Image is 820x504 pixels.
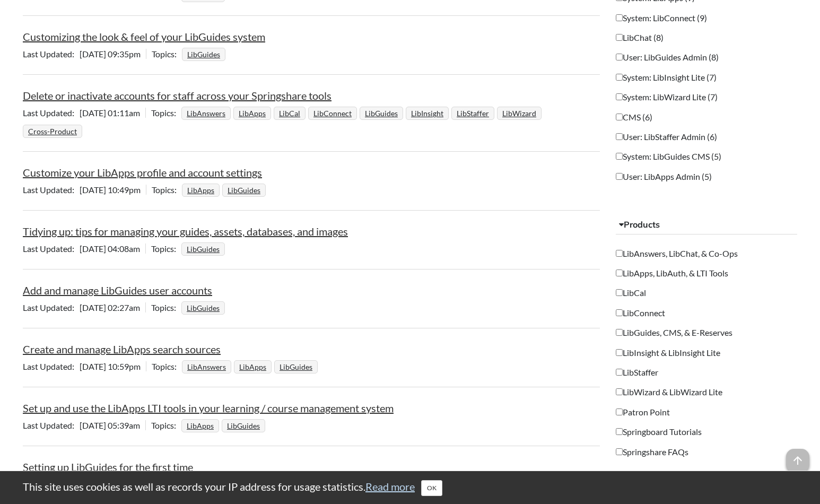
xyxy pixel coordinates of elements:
[23,244,145,254] span: [DATE] 04:08am
[151,244,181,254] span: Topics
[181,420,268,430] ul: Topics
[23,302,145,312] span: [DATE] 02:27am
[616,448,623,455] input: Springshare FAQs
[616,171,712,183] label: User: LibApps Admin (5)
[616,72,717,83] label: System: LibInsight Lite (7)
[23,343,221,355] a: Create and manage LibApps search sources
[616,248,738,259] label: LibAnswers, LibChat, & Co-Ops
[616,386,722,398] label: LibWizard & LibWizard Lite
[455,106,491,121] a: LibStaffer
[616,153,623,160] input: System: LibGuides CMS (5)
[616,287,646,299] label: LibCal
[616,409,623,415] input: Patron Point
[616,111,652,123] label: CMS (6)
[225,418,261,433] a: LibGuides
[23,420,80,430] span: Last Updated
[185,300,221,316] a: LibGuides
[12,479,808,496] div: This site uses cookies as well as records your IP address for usage statistics.
[616,446,688,458] label: Springshare FAQs
[182,185,268,195] ul: Topics
[616,289,623,296] input: LibCal
[23,49,80,59] span: Last Updated
[226,183,262,198] a: LibGuides
[616,131,717,143] label: User: LibStaffer Admin (6)
[23,402,394,414] a: Set up and use the LibApps LTI tools in your learning / course management system
[616,406,670,418] label: Patron Point
[152,185,182,195] span: Topics
[363,106,399,121] a: LibGuides
[186,359,228,375] a: LibAnswers
[365,480,415,493] a: Read more
[616,54,623,60] input: User: LibGuides Admin (8)
[23,89,332,102] a: Delete or inactivate accounts for staff across your Springshare tools
[23,108,145,118] span: [DATE] 01:11am
[23,225,348,238] a: Tidying up: tips for managing your guides, assets, databases, and images
[185,241,221,257] a: LibGuides
[23,185,80,195] span: Last Updated
[152,49,182,59] span: Topics
[23,420,145,430] span: [DATE] 05:39am
[23,284,212,297] a: Add and manage LibGuides user accounts
[616,32,664,44] label: LibChat (8)
[616,91,718,103] label: System: LibWizard Lite (7)
[186,183,216,198] a: LibApps
[616,93,623,100] input: System: LibWizard Lite (7)
[616,327,732,338] label: LibGuides, CMS, & E-Reserves
[186,47,222,62] a: LibGuides
[616,250,623,257] input: LibAnswers, LibChat, & Co-Ops
[23,185,146,195] span: [DATE] 10:49pm
[312,106,353,121] a: LibConnect
[786,450,809,463] a: arrow_upward
[616,347,720,359] label: LibInsight & LibInsight Lite
[616,349,623,356] input: LibInsight & LibInsight Lite
[616,74,623,81] input: System: LibInsight Lite (7)
[23,108,544,136] ul: Topics
[181,244,228,254] ul: Topics
[23,30,265,43] a: Customizing the look & feel of your LibGuides system
[237,106,267,121] a: LibApps
[616,114,623,120] input: CMS (6)
[616,173,623,180] input: User: LibApps Admin (5)
[152,361,182,371] span: Topics
[616,309,623,316] input: LibConnect
[182,49,228,59] ul: Topics
[616,12,707,24] label: System: LibConnect (9)
[151,302,181,312] span: Topics
[616,388,623,395] input: LibWizard & LibWizard Lite
[23,244,80,254] span: Last Updated
[616,14,623,21] input: System: LibConnect (9)
[27,124,78,139] a: Cross-Product
[786,449,809,472] span: arrow_upward
[23,166,262,179] a: Customize your LibApps profile and account settings
[151,420,181,430] span: Topics
[23,49,146,59] span: [DATE] 09:35pm
[616,215,798,234] button: Products
[151,108,181,118] span: Topics
[181,302,228,312] ul: Topics
[23,302,80,312] span: Last Updated
[421,480,442,496] button: Close
[277,106,302,121] a: LibCal
[501,106,538,121] a: LibWizard
[23,460,193,473] a: Setting up LibGuides for the first time
[616,426,702,438] label: Springboard Tutorials
[616,133,623,140] input: User: LibStaffer Admin (6)
[616,367,658,378] label: LibStaffer
[23,108,80,118] span: Last Updated
[616,34,623,41] input: LibChat (8)
[182,361,320,371] ul: Topics
[185,106,227,121] a: LibAnswers
[616,151,721,162] label: System: LibGuides CMS (5)
[616,369,623,376] input: LibStaffer
[616,270,623,276] input: LibApps, LibAuth, & LTI Tools
[616,428,623,435] input: Springboard Tutorials
[238,359,268,375] a: LibApps
[23,361,146,371] span: [DATE] 10:59pm
[616,329,623,336] input: LibGuides, CMS, & E-Reserves
[23,361,80,371] span: Last Updated
[616,267,728,279] label: LibApps, LibAuth, & LTI Tools
[409,106,445,121] a: LibInsight
[616,307,665,319] label: LibConnect
[278,359,314,375] a: LibGuides
[616,51,719,63] label: User: LibGuides Admin (8)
